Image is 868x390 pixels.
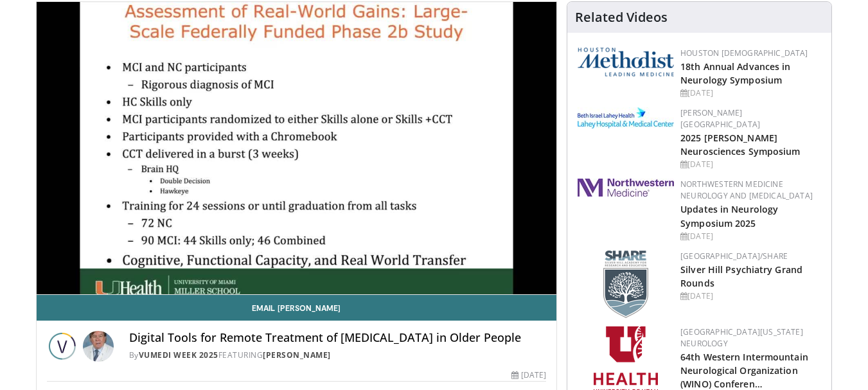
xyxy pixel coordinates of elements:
[680,263,802,289] a: Silver Hill Psychiatry Grand Rounds
[680,107,760,130] a: [PERSON_NAME][GEOGRAPHIC_DATA]
[680,351,808,390] a: 64th Western Intermountain Neurological Organization (WINO) Conferen…
[680,132,800,157] a: 2025 [PERSON_NAME] Neurosciences Symposium
[263,350,331,360] a: [PERSON_NAME]
[680,60,790,86] a: 18th Annual Advances in Neurology Symposium
[680,251,788,261] a: [GEOGRAPHIC_DATA]/SHARE
[680,203,778,229] a: Updates in Neurology Symposium 2025
[578,179,674,197] img: 2a462fb6-9365-492a-ac79-3166a6f924d8.png.150x105_q85_autocrop_double_scale_upscale_version-0.2.jpg
[680,290,821,302] div: [DATE]
[680,179,813,201] a: Northwestern Medicine Neurology and [MEDICAL_DATA]
[139,350,218,360] a: Vumedi Week 2025
[680,87,821,99] div: [DATE]
[129,331,547,345] h4: Digital Tools for Remote Treatment of [MEDICAL_DATA] in Older People
[575,10,668,25] h4: Related Videos
[37,295,557,321] a: Email [PERSON_NAME]
[680,326,803,349] a: [GEOGRAPHIC_DATA][US_STATE] Neurology
[129,350,547,361] div: By FEATURING
[680,231,821,242] div: [DATE]
[578,48,674,76] img: 5e4488cc-e109-4a4e-9fd9-73bb9237ee91.png.150x105_q85_autocrop_double_scale_upscale_version-0.2.png
[47,331,78,362] img: Vumedi Week 2025
[37,2,557,295] video-js: Video Player
[511,369,546,381] div: [DATE]
[83,331,114,362] img: Avatar
[578,107,674,129] img: e7977282-282c-4444-820d-7cc2733560fd.jpg.150x105_q85_autocrop_double_scale_upscale_version-0.2.jpg
[680,159,821,170] div: [DATE]
[680,48,808,58] a: Houston [DEMOGRAPHIC_DATA]
[603,251,648,318] img: f8aaeb6d-318f-4fcf-bd1d-54ce21f29e87.png.150x105_q85_autocrop_double_scale_upscale_version-0.2.png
